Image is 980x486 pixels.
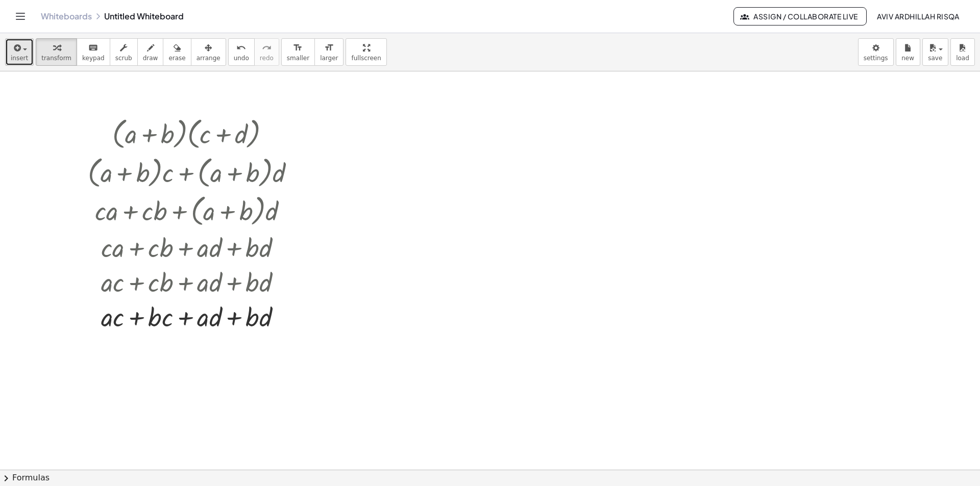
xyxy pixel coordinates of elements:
span: arrange [197,55,220,62]
span: Assign / Collaborate Live [742,12,858,21]
button: insert [5,38,34,66]
button: draw [137,38,164,66]
i: undo [236,42,246,54]
button: Assign / Collaborate Live [733,7,867,25]
span: new [901,55,914,62]
span: fullscreen [351,55,381,62]
span: erase [168,55,185,62]
i: redo [262,42,272,54]
span: draw [143,55,158,62]
button: save [922,38,948,66]
button: undoundo [228,38,255,66]
button: load [950,38,975,66]
a: Whiteboards [41,11,92,21]
button: fullscreen [346,38,386,66]
span: save [928,55,942,62]
span: larger [320,55,338,62]
button: new [896,38,920,66]
span: settings [864,55,888,62]
button: format_sizelarger [314,38,344,66]
button: settings [858,38,894,66]
i: format_size [324,42,334,54]
span: transform [41,55,71,62]
button: redoredo [254,38,279,66]
span: insert [11,55,28,62]
button: transform [36,38,77,66]
span: redo [260,55,274,62]
button: scrub [110,38,138,66]
button: Toggle navigation [12,8,29,24]
i: keyboard [88,42,98,54]
button: arrange [191,38,226,66]
button: keyboardkeypad [77,38,110,66]
span: load [956,55,969,62]
button: erase [163,38,191,66]
i: format_size [293,42,303,54]
span: scrub [115,55,132,62]
span: undo [234,55,249,62]
button: format_sizesmaller [281,38,315,66]
span: smaller [287,55,309,62]
button: AVIV ARDHILLAH RISQA [869,7,968,25]
span: keypad [82,55,105,62]
span: AVIV ARDHILLAH RISQA [877,12,960,21]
